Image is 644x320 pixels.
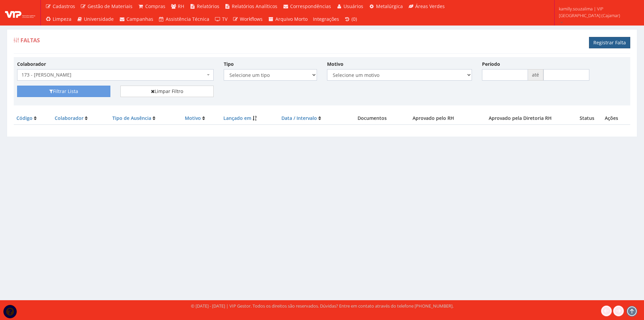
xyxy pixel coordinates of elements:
th: Ações [602,112,630,125]
a: Registrar Falta [589,37,630,48]
th: Aprovado pela Diretoria RH [469,112,572,125]
a: Arquivo Morto [265,13,310,26]
label: Colaborador [17,61,46,67]
span: 173 - FABIO FERREIRA [17,69,214,81]
span: Usuários [343,3,363,9]
span: 173 - FABIO FERREIRA [21,72,205,78]
a: Limpar Filtro [120,86,214,97]
span: Arquivo Morto [275,16,308,22]
span: Universidade [84,16,114,22]
img: logo [5,8,35,18]
a: Limpeza [43,13,74,26]
span: Correspondências [290,3,331,9]
div: © [DATE] - [DATE] | VIP Gestor. Todos os direitos são reservados. Dúvidas? Entre em contato atrav... [191,303,453,309]
span: (0) [352,16,357,22]
span: Relatórios Analíticos [232,3,277,9]
a: Campanhas [116,13,156,26]
th: Status [572,112,602,125]
button: Filtrar Lista [17,86,110,97]
span: Faltas [20,37,40,44]
span: Áreas Verdes [415,3,445,9]
span: kamilly.souzalima | VIP [GEOGRAPHIC_DATA] (Cajamar) [559,5,635,19]
a: Workflows [230,13,266,26]
label: Período [482,61,500,67]
label: Motivo [327,61,343,67]
span: RH [178,3,184,9]
span: Cadastros [53,3,75,9]
span: Compras [145,3,165,9]
span: TV [222,16,227,22]
span: Workflows [240,16,263,22]
a: Lançado em [223,115,251,121]
a: (0) [342,13,360,26]
a: Tipo de Ausência [112,115,151,121]
span: Gestão de Materiais [88,3,132,9]
th: Aprovado pelo RH [398,112,469,125]
a: Universidade [74,13,117,26]
span: Integrações [313,16,339,22]
span: Relatórios [197,3,219,9]
span: Campanhas [126,16,153,22]
a: Motivo [185,115,201,121]
a: Data / Intervalo [281,115,317,121]
th: Documentos [346,112,398,125]
a: Integrações [310,13,342,26]
span: Metalúrgica [376,3,403,9]
span: Assistência Técnica [166,16,209,22]
a: Colaborador [55,115,84,121]
span: Limpeza [53,16,71,22]
a: Assistência Técnica [156,13,212,26]
a: TV [212,13,230,26]
a: Código [16,115,33,121]
span: até [528,69,543,81]
label: Tipo [224,61,234,67]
